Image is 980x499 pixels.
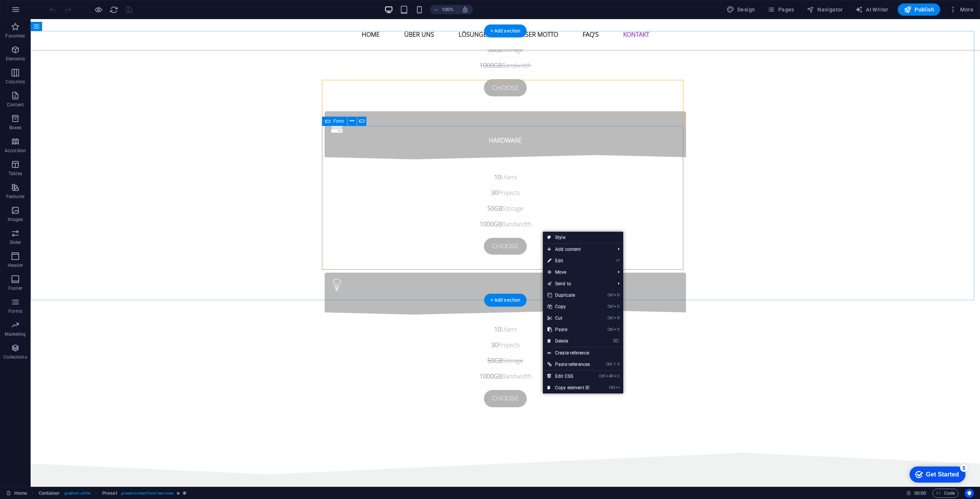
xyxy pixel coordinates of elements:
span: Move [543,267,612,278]
span: . gradient .white [63,489,90,498]
button: Code [933,489,959,498]
span: Click to select. Double-click to edit [102,489,117,498]
div: + Add section [484,294,527,307]
i: Ctrl [606,362,612,367]
button: Navigator [804,3,846,16]
i: Ctrl [608,304,614,309]
p: Header [8,262,23,268]
button: AI Writer [852,3,892,16]
span: 00 00 [914,489,926,498]
button: reload [109,5,118,14]
p: Footer [8,285,22,291]
a: CtrlCCopy [543,301,595,312]
button: Publish [898,3,940,16]
span: Publish [904,6,934,13]
i: Ctrl [608,327,614,332]
i: On resize automatically adjust zoom level to fit chosen device. [462,6,469,13]
i: This element is a customizable preset [183,491,186,495]
p: Slider [10,239,21,245]
p: Images [8,216,23,223]
p: Tables [8,171,22,177]
i: V [614,327,619,332]
i: V [617,362,619,367]
a: CtrlICopy element ID [543,382,595,393]
nav: breadcrumb [39,489,187,498]
span: AI Writer [855,6,889,13]
a: ⌦Delete [543,335,595,347]
button: Pages [764,3,797,16]
span: Code [936,489,955,498]
i: C [614,304,619,309]
p: Forms [8,308,22,314]
button: 100% [430,5,457,14]
span: More [949,6,973,13]
button: Design [724,3,758,16]
button: Usercentrics [965,489,974,498]
div: 5 [57,2,64,9]
span: Navigator [807,6,843,13]
p: Boxes [9,125,22,131]
a: ⏎Edit [543,255,595,267]
a: Ctrl⇧VPaste references [543,359,595,370]
div: Design (Ctrl+Alt+Y) [724,3,758,16]
i: Ctrl [599,374,605,379]
div: Get Started [23,8,56,15]
div: + Add section [484,24,527,37]
p: Elements [6,56,25,62]
i: I [616,385,619,390]
i: Alt [606,374,614,379]
span: . preset-contact-form-two-rows [120,489,174,498]
i: Reload page [109,5,118,14]
p: Columns [6,79,25,85]
a: Create reference [543,347,623,359]
span: Design [727,6,755,13]
span: Form [333,119,344,124]
i: X [614,315,619,320]
span: Pages [767,6,794,13]
i: D [614,293,619,297]
i: ⌦ [613,338,619,343]
button: More [946,3,977,16]
a: CtrlXCut [543,312,595,324]
span: : [920,490,921,496]
i: Ctrl [609,385,615,390]
span: Click to select. Double-click to edit [39,489,60,498]
a: Style [543,232,623,243]
p: Marketing [5,331,26,337]
a: Send to [543,278,612,289]
p: Content [7,102,24,108]
i: C [614,374,619,379]
div: Get Started 5 items remaining, 0% complete [6,4,62,20]
i: ⇧ [613,362,616,367]
i: Element contains an animation [176,491,180,495]
a: CtrlDDuplicate [543,289,595,301]
p: Collections [3,354,27,360]
a: Click to cancel selection. Double-click to open Pages [6,489,27,498]
a: CtrlVPaste [543,324,595,335]
span: Add content [543,244,612,255]
h6: Session time [906,489,926,498]
button: Click here to leave preview mode and continue editing [94,5,103,14]
a: CtrlAltCEdit CSS [543,371,595,382]
p: Favorites [5,33,25,39]
p: Accordion [5,148,26,154]
h6: 100% [442,5,454,14]
i: Ctrl [608,293,614,297]
i: ⏎ [616,258,619,263]
i: Ctrl [608,315,614,320]
p: Features [6,193,24,200]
